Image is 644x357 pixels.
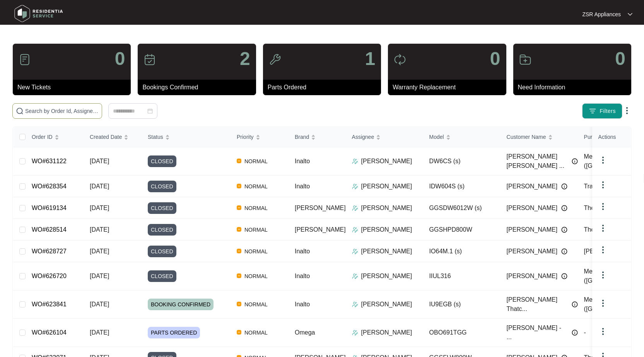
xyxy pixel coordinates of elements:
[598,270,608,280] img: dropdown arrow
[423,197,501,219] td: GGSDW6012W (s)
[295,183,310,190] span: Inalto
[582,103,622,119] button: filter iconFilters
[346,127,423,147] th: Assignee
[90,158,109,164] span: [DATE]
[519,53,531,66] img: icon
[361,300,412,309] p: [PERSON_NAME]
[561,273,567,279] img: Info icon
[241,247,271,256] span: NORMAL
[90,329,109,336] span: [DATE]
[237,133,254,141] span: Priority
[148,181,176,192] span: CLOSED
[16,107,24,115] img: search-icon
[361,182,412,191] p: [PERSON_NAME]
[241,203,271,213] span: NORMAL
[423,219,501,241] td: GGSHPD800W
[423,262,501,290] td: IIUL316
[148,155,176,167] span: CLOSED
[148,202,176,214] span: CLOSED
[148,246,176,257] span: CLOSED
[598,202,608,211] img: dropdown arrow
[423,147,501,176] td: DW6CS (s)
[592,127,631,147] th: Actions
[90,248,109,255] span: [DATE]
[237,159,241,163] img: Vercel Logo
[584,205,628,211] span: The Good Guys
[32,183,67,190] a: WO#628354
[507,133,546,141] span: Customer Name
[237,184,241,188] img: Vercel Logo
[142,83,256,92] p: Bookings Confirmed
[32,205,67,211] a: WO#619134
[295,301,310,307] span: Inalto
[598,245,608,255] img: dropdown arrow
[352,273,358,279] img: Assigner Icon
[115,50,125,68] p: 0
[584,183,609,190] span: Tradelink
[32,133,53,141] span: Order ID
[237,249,241,253] img: Vercel Logo
[572,158,578,164] img: Info icon
[295,329,315,336] span: Omega
[615,50,625,68] p: 0
[572,330,578,336] img: Info icon
[241,225,271,234] span: NORMAL
[148,270,176,282] span: CLOSED
[90,273,109,279] span: [DATE]
[90,133,122,141] span: Created Date
[628,12,632,16] img: dropdown arrow
[231,127,289,147] th: Priority
[32,226,67,233] a: WO#628514
[365,50,375,68] p: 1
[12,2,66,25] img: residentia service logo
[507,247,558,256] span: [PERSON_NAME]
[352,205,358,211] img: Assigner Icon
[90,226,109,233] span: [DATE]
[584,329,586,336] span: -
[507,272,558,281] span: [PERSON_NAME]
[32,158,67,164] a: WO#631122
[90,301,109,307] span: [DATE]
[352,183,358,190] img: Assigner Icon
[598,299,608,308] img: dropdown arrow
[352,330,358,336] img: Assigner Icon
[361,203,412,213] p: [PERSON_NAME]
[507,182,558,191] span: [PERSON_NAME]
[352,158,358,164] img: Assigner Icon
[361,328,412,337] p: [PERSON_NAME]
[269,53,281,66] img: icon
[237,205,241,210] img: Vercel Logo
[295,133,309,141] span: Brand
[507,152,568,171] span: [PERSON_NAME] [PERSON_NAME] ...
[17,83,131,92] p: New Tickets
[582,10,621,18] p: ZSR Appliances
[423,127,501,147] th: Model
[237,273,241,278] img: Vercel Logo
[423,319,501,347] td: OBO691TGG
[598,327,608,336] img: dropdown arrow
[240,50,250,68] p: 2
[572,301,578,307] img: Info icon
[423,176,501,197] td: IDW604S (s)
[32,301,67,307] a: WO#623841
[507,295,568,314] span: [PERSON_NAME] Thatc...
[295,205,346,211] span: [PERSON_NAME]
[237,302,241,306] img: Vercel Logo
[148,224,176,236] span: CLOSED
[241,272,271,281] span: NORMAL
[561,183,567,190] img: Info icon
[241,157,271,166] span: NORMAL
[584,248,635,255] span: [PERSON_NAME]
[289,127,346,147] th: Brand
[32,273,67,279] a: WO#626720
[423,290,501,319] td: IU9EGB (s)
[25,107,99,115] input: Search by Order Id, Assignee Name, Customer Name, Brand and Model
[148,327,200,338] span: PARTS ORDERED
[561,248,567,255] img: Info icon
[90,183,109,190] span: [DATE]
[295,226,346,233] span: [PERSON_NAME]
[352,133,374,141] span: Assignee
[241,300,271,309] span: NORMAL
[507,225,558,234] span: [PERSON_NAME]
[90,205,109,211] span: [DATE]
